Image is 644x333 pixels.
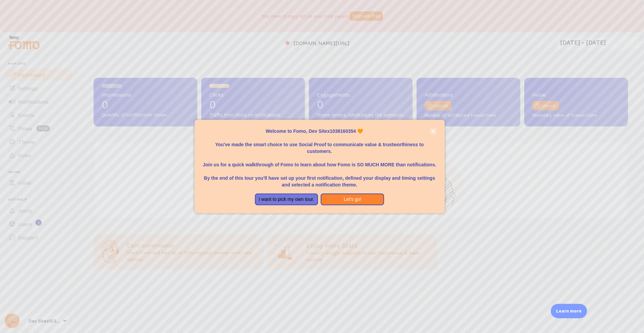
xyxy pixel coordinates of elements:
[203,134,437,155] p: You've made the smart choice to use Social Proof to communicate value & trustworthiness to custom...
[551,304,587,318] div: Learn more
[195,120,445,214] div: Welcome to Fomo, Dev Sitex1038160354 🧡You&amp;#39;ve made the smart choice to use Social Proof to...
[321,193,384,206] button: Let's go!
[203,155,437,168] p: Join us for a quick walkthrough of Fomo to learn about how Fomo is SO MUCH MORE than notifications.
[255,193,318,206] button: I want to pick my own tour.
[556,308,582,314] p: Learn more
[203,168,437,188] p: By the end of this tour you'll have set up your first notification, defined your display and timi...
[430,128,437,135] button: close,
[203,128,437,134] p: Welcome to Fomo, Dev Sitex1038160354 🧡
